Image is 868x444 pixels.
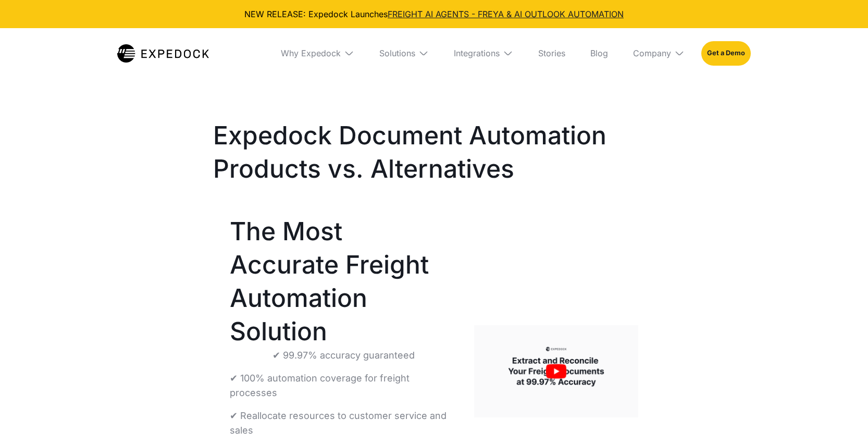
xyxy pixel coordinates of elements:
[454,48,500,58] div: Integrations
[213,119,655,186] h1: Expedock Document Automation Products vs. Alternatives
[230,215,457,348] h1: The Most Accurate Freight Automation Solution
[582,28,616,78] a: Blog
[230,371,457,400] p: ✔ 100% automation coverage for freight processes
[530,28,574,78] a: Stories
[272,348,415,363] p: ✔ 99.97% accuracy guaranteed
[633,48,671,58] div: Company
[281,48,341,58] div: Why Expedock
[371,28,437,78] div: Solutions
[474,325,638,417] a: open lightbox
[230,409,457,438] p: ✔ Reallocate resources to customer service and sales
[272,28,363,78] div: Why Expedock
[379,48,415,58] div: Solutions
[625,28,693,78] div: Company
[701,41,751,65] a: Get a Demo
[388,9,624,19] a: FREIGHT AI AGENTS - FREYA & AI OUTLOOK AUTOMATION
[445,28,522,78] div: Integrations
[8,8,860,20] div: NEW RELEASE: Expedock Launches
